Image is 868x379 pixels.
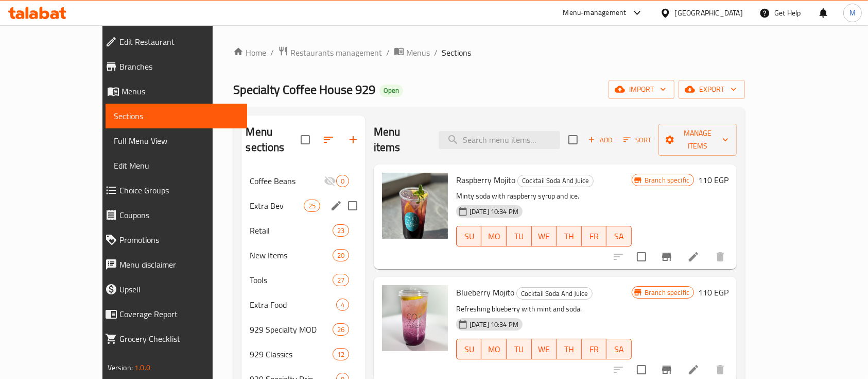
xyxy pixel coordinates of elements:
span: Edit Restaurant [119,36,239,48]
span: TU [511,342,528,357]
button: TH [557,226,582,246]
span: import [617,83,666,96]
button: SU [456,226,482,246]
button: MO [481,339,507,359]
p: Minty soda with raspberry syrup and ice. [456,190,632,203]
span: Restaurants management [290,46,382,59]
span: SU [461,342,478,357]
span: 25 [304,201,320,211]
span: 0 [337,176,349,186]
div: items [333,348,349,360]
img: Raspberry Mojito [382,173,448,239]
span: FR [586,229,603,244]
span: Coffee Beans [250,175,323,187]
span: SA [611,229,628,244]
button: export [679,80,745,99]
span: 929 Specialty MOD [250,323,332,336]
div: New Items [250,249,332,261]
div: Cocktail Soda And Juice [516,287,593,300]
span: Menus [121,85,239,97]
span: export [687,83,737,96]
span: 26 [333,325,349,335]
h6: 110 EGP [698,285,728,300]
span: 929 Classics [250,348,332,360]
div: Extra Food4 [241,292,365,317]
div: Cocktail Soda And Juice [517,175,594,187]
span: Edit Menu [114,159,239,172]
span: Version: [108,361,133,374]
div: Open [379,85,403,97]
div: Coffee Beans0 [241,169,365,193]
span: 4 [337,300,349,310]
a: Edit menu item [687,251,700,263]
button: TH [557,339,582,359]
nav: breadcrumb [233,46,745,59]
span: 20 [333,251,349,260]
span: TH [561,342,578,357]
span: FR [586,342,603,357]
img: Blueberry Mojito [382,285,448,351]
span: Branch specific [640,175,693,185]
button: MO [481,226,507,246]
input: search [439,131,560,149]
a: Upsell [97,277,248,302]
div: items [336,299,349,311]
span: Menus [406,46,430,59]
span: TH [561,229,578,244]
span: Cocktail Soda And Juice [517,288,592,300]
button: delete [708,244,733,269]
span: Raspberry Mojito [456,172,515,188]
a: Menu disclaimer [97,252,248,277]
button: SU [456,339,482,359]
button: FR [582,339,607,359]
button: Branch-specific-item [654,244,679,269]
p: Refreshing blueberry with mint and soda. [456,303,632,316]
span: 27 [333,275,349,285]
div: items [333,323,349,336]
span: Coupons [119,209,239,221]
span: Select to update [631,246,652,268]
button: Manage items [658,124,737,156]
button: SA [606,339,632,359]
span: Coverage Report [119,308,239,320]
a: Edit Restaurant [97,29,248,54]
a: Menus [394,46,430,59]
li: / [434,46,438,59]
span: Add item [584,132,617,148]
span: 1.0.0 [134,361,150,374]
span: M [849,7,856,19]
span: TU [511,229,528,244]
span: Extra Food [250,299,336,311]
span: [DATE] 10:34 PM [465,320,523,329]
a: Home [233,46,266,59]
button: TU [507,226,532,246]
span: Choice Groups [119,184,239,196]
span: Add [586,134,614,146]
span: Upsell [119,283,239,295]
div: Tools [250,274,332,286]
span: Select section [562,129,584,151]
span: MO [485,342,502,357]
span: WE [536,342,553,357]
div: Menu-management [563,7,627,19]
li: / [386,46,390,59]
span: Sort items [617,132,658,148]
a: Full Menu View [106,128,248,153]
span: SA [611,342,628,357]
span: 12 [333,350,349,359]
a: Promotions [97,227,248,252]
a: Edit menu item [687,364,700,376]
span: Cocktail Soda And Juice [518,175,593,187]
a: Grocery Checklist [97,326,248,351]
div: [GEOGRAPHIC_DATA] [675,7,743,19]
span: Open [379,86,403,95]
span: Extra Bev [250,200,303,212]
li: / [270,46,274,59]
a: Branches [97,54,248,79]
span: Grocery Checklist [119,333,239,345]
div: 929 Specialty MOD26 [241,317,365,342]
a: Coverage Report [97,302,248,326]
a: Restaurants management [278,46,382,59]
